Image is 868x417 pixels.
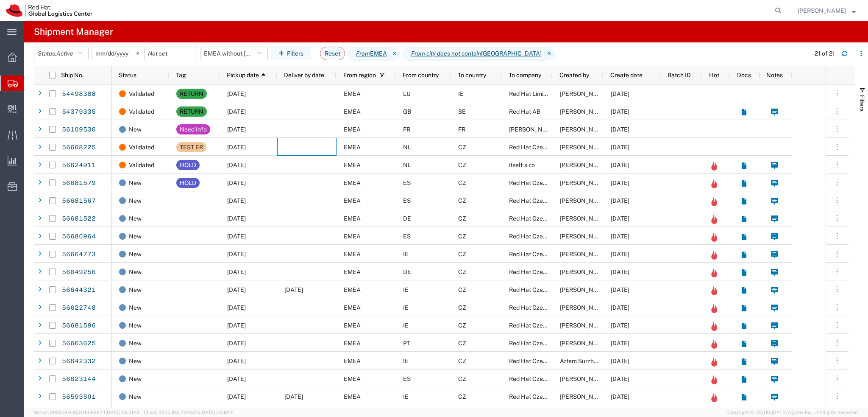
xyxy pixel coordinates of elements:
span: 09/03/2025 [227,358,246,364]
span: Create date [610,72,643,78]
a: 56664773 [61,248,96,261]
span: To company [509,72,541,78]
span: Eva Ruzickova [560,144,608,151]
span: 01/16/2025 [611,108,629,115]
span: 09/05/2025 [284,286,303,293]
span: 09/01/2025 [611,322,629,329]
span: CZ [458,375,466,382]
span: NL [403,162,411,168]
div: 21 of 21 [815,49,835,58]
span: 08/25/2025 [611,393,629,400]
button: EMEA without [GEOGRAPHIC_DATA] [200,47,268,60]
span: Lucas Bacciotti Moreira [560,340,658,347]
a: 56624911 [61,159,96,172]
span: Miguel Angel Saez Mogio [560,197,676,204]
span: PT [403,340,410,347]
span: New [129,192,142,210]
a: 56681579 [61,176,96,190]
span: New [129,299,142,316]
span: IE [403,322,409,329]
span: EMEA [344,215,361,222]
span: GB [403,108,411,115]
span: IE [403,251,409,257]
a: 56680964 [61,230,96,243]
span: CZ [458,233,466,240]
span: Corey Hayes [560,375,608,382]
span: Victor Mugica Gomez [560,233,608,240]
span: New [129,120,142,138]
span: Lily Gill [560,251,608,257]
span: New [129,370,142,388]
span: 09/02/2025 [227,197,246,204]
span: Red Hat Limited [509,90,552,97]
span: 08/29/2025 [611,251,629,257]
span: DE [403,269,411,275]
span: Ramakrishna Muppaneni [560,322,608,329]
a: 56644321 [61,283,96,297]
span: To country [458,72,486,78]
span: CZ [458,215,466,222]
span: ES [403,375,411,382]
a: 54498388 [61,87,96,101]
span: 07/07/2025 [611,126,629,133]
span: Tag [176,72,186,78]
span: Validated [129,156,154,174]
span: CZ [458,162,466,168]
span: FR [403,126,410,133]
span: 09/01/2025 [227,179,246,186]
span: [DATE] 09:51:42 [106,410,140,415]
span: Validated [129,138,154,156]
span: 03/31/2025 [227,108,246,115]
span: New [129,227,142,245]
span: EMEA [344,304,361,311]
span: EMEA [344,144,361,151]
span: 07/07/2025 [227,126,246,133]
a: 54379335 [61,105,96,119]
span: 01/28/2025 [611,90,629,97]
span: 08/30/2025 [611,233,629,240]
span: Copyright © [DATE]-[DATE] Agistix Inc., All Rights Reserved [727,409,858,416]
a: 56109536 [61,123,96,137]
span: 09/02/2025 [227,251,246,257]
span: Red Hat Czech s.r.o. [509,322,563,329]
span: Filters [859,95,865,112]
div: HOLD [180,178,196,188]
span: EMEA [344,322,361,329]
span: 09/02/2025 [227,233,246,240]
img: logo [6,4,92,17]
span: Andrew Heath [560,162,608,168]
i: From [356,49,370,58]
span: 08/27/2025 [611,162,629,168]
div: RETURN [180,89,203,99]
span: CZ [458,322,466,329]
span: 09/02/2025 [227,215,246,222]
span: 09/01/2025 [611,179,629,186]
span: New [129,281,142,299]
span: Red Hat Czech s.r.o. [509,304,563,311]
span: CZ [458,251,466,257]
span: LU [403,90,411,97]
div: TEST ER [180,142,203,152]
span: 09/02/2025 [227,269,246,275]
span: George Lipceanu [560,393,608,400]
span: 09/06/2025 [284,393,303,400]
span: EMEA [344,393,361,400]
input: Not set [92,47,144,60]
span: IE [458,90,464,97]
button: Filters [271,47,311,60]
span: Red Hat Czech s.r.o. [509,393,563,400]
span: New [129,334,142,352]
span: ES [403,233,411,240]
span: 09/03/2025 [227,322,246,329]
span: Hot [709,72,719,78]
span: Red Hat Czech s.r.o. [509,179,563,186]
span: Kristina Fursenko [560,286,608,293]
h4: Shipment Manager [34,21,113,42]
span: Julio Faerman [560,179,608,186]
span: New [129,263,142,281]
span: [DATE] 08:10:16 [200,410,234,415]
a: 56622748 [61,301,96,315]
span: Server: 2025.18.0-9334b682874 [34,410,140,415]
span: SE [458,108,466,115]
span: CZ [458,179,466,186]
